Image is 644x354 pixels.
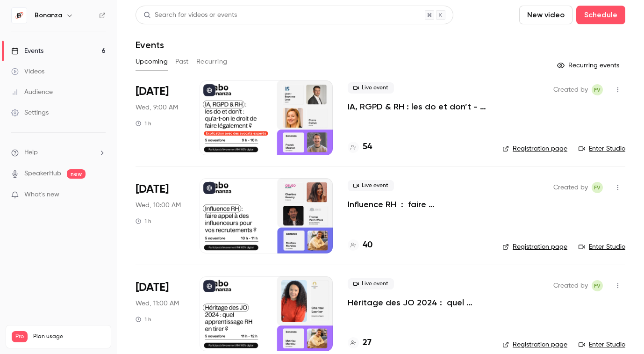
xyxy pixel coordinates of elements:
h1: Events [136,39,164,51]
a: SpeakerHub [24,169,61,179]
span: Pro [12,331,28,342]
span: Plan usage [33,333,105,340]
span: Fabio Vilarinho [592,84,603,95]
button: Recurring events [553,58,625,73]
a: 54 [348,141,372,153]
span: Live event [348,82,394,94]
button: Schedule [576,6,625,24]
h4: 27 [363,337,372,349]
button: Recurring [196,54,228,69]
span: What's new [24,190,59,200]
div: 1 h [136,120,151,127]
span: Fabio Vilarinho [592,182,603,193]
span: Fabio Vilarinho [592,280,603,291]
div: Search for videos or events [143,10,237,20]
span: Wed, 11:00 AM [136,299,179,308]
h4: 54 [363,141,372,153]
li: help-dropdown-opener [11,148,106,158]
div: Videos [11,67,44,76]
div: Settings [11,108,49,117]
img: Bonanza [12,8,27,23]
div: Nov 5 Wed, 9:00 AM (Europe/Paris) [136,80,185,155]
span: Wed, 10:00 AM [136,201,181,210]
span: Live event [348,278,394,289]
a: Enter Studio [579,242,625,252]
a: 40 [348,239,372,252]
a: Héritage des JO 2024 : quel apprentissage RH en tirer ? [348,297,487,308]
span: new [67,169,86,179]
a: 27 [348,337,372,349]
span: Live event [348,180,394,191]
a: IA, RGPD & RH : les do et don’t - qu’a-t-on le droit de faire légalement ? [348,101,487,112]
span: [DATE] [136,280,169,295]
button: Past [175,54,189,69]
span: FV [594,84,601,95]
a: Influence RH : faire [PERSON_NAME] à des influenceurs pour vos recrutements ? [348,199,487,210]
span: FV [594,280,601,291]
a: Enter Studio [579,340,625,349]
button: Upcoming [136,54,168,69]
div: Nov 5 Wed, 10:00 AM (Europe/Paris) [136,178,185,253]
a: Registration page [502,340,567,349]
div: Events [11,46,43,56]
a: Enter Studio [579,144,625,153]
span: FV [594,182,601,193]
span: Help [24,148,38,158]
button: New video [519,6,572,24]
span: Created by [553,280,588,291]
span: [DATE] [136,182,169,197]
span: Created by [553,182,588,193]
span: [DATE] [136,84,169,99]
h4: 40 [363,239,372,252]
div: 1 h [136,217,151,225]
h6: Bonanza [35,11,62,20]
div: Nov 5 Wed, 11:00 AM (Europe/Paris) [136,276,185,351]
span: Created by [553,84,588,95]
div: 1 h [136,316,151,323]
a: Registration page [502,242,567,252]
div: Audience [11,87,53,97]
iframe: Noticeable Trigger [94,191,106,199]
span: Wed, 9:00 AM [136,103,178,112]
a: Registration page [502,144,567,153]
